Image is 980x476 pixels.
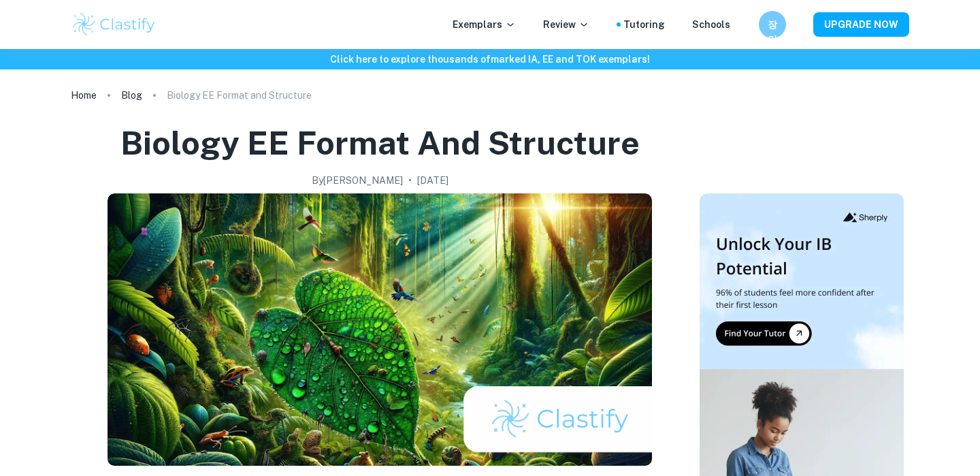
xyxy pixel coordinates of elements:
h6: 장민 [765,17,781,32]
p: Biology EE Format and Structure [167,88,312,103]
h2: [DATE] [417,173,448,188]
a: Tutoring [623,17,665,32]
a: Home [71,86,97,105]
button: UPGRADE NOW [813,12,909,37]
img: Clastify logo [71,11,157,38]
p: Review [543,17,589,32]
a: Schools [692,17,730,32]
button: 장민 [759,11,786,38]
img: Biology EE Format and Structure cover image [108,193,652,466]
h1: Biology EE Format and Structure [120,121,640,165]
p: • [408,173,412,188]
h6: Click here to explore thousands of marked IA, EE and TOK exemplars ! [3,52,977,67]
h2: By [PERSON_NAME] [312,173,403,188]
a: Blog [121,86,142,105]
button: Help and Feedback [741,21,748,28]
p: Exemplars [453,17,516,32]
